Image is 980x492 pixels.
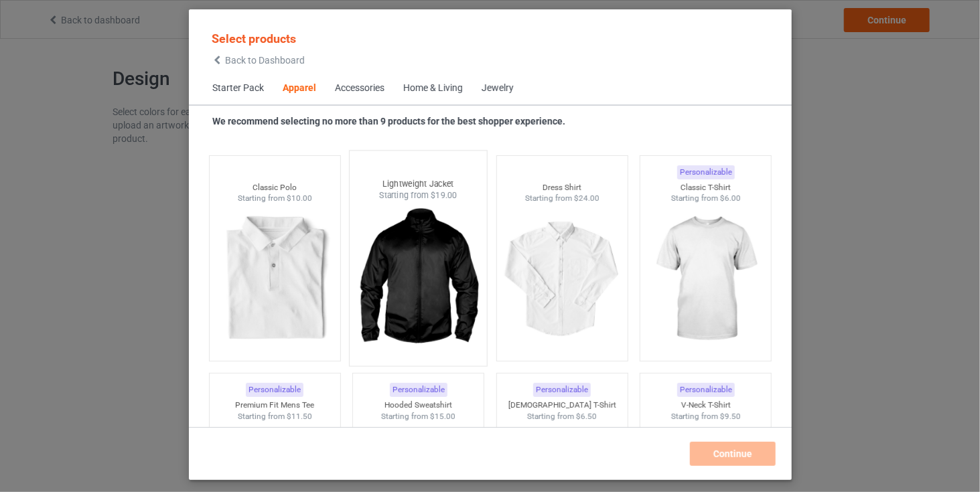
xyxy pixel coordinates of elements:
div: Starting from [640,411,771,422]
div: Dress Shirt [496,182,627,193]
span: $6.50 [576,412,597,421]
img: regular.jpg [646,204,766,354]
span: $15.00 [430,412,456,421]
span: Back to Dashboard [225,55,305,66]
div: Lightweight Jacket [350,178,487,189]
span: $9.50 [719,412,740,421]
div: Premium Fit Mens Tee [209,400,340,411]
div: Classic T-Shirt [640,182,771,193]
div: Personalizable [677,383,734,397]
div: Starting from [496,193,627,204]
span: $11.50 [286,412,311,421]
div: Apparel [283,82,316,95]
div: Hooded Sweatshirt [353,400,484,411]
div: Personalizable [533,383,591,397]
div: Starting from [496,411,627,422]
div: Starting from [209,193,340,204]
div: Home & Living [403,82,463,95]
div: Starting from [640,193,771,204]
div: Jewelry [482,82,514,95]
span: Select products [212,31,296,46]
div: Personalizable [389,383,447,397]
div: V-Neck T-Shirt [640,400,771,411]
div: Starting from [350,189,487,201]
span: $6.00 [719,193,740,203]
div: Starting from [353,411,484,422]
span: Starter Pack [203,72,273,104]
img: regular.jpg [502,204,622,354]
img: regular.jpg [214,204,334,354]
div: [DEMOGRAPHIC_DATA] T-Shirt [496,400,627,411]
span: $24.00 [573,193,599,203]
div: Personalizable [246,383,303,397]
span: $19.00 [431,190,458,200]
div: Accessories [335,82,384,95]
span: $10.00 [286,193,311,203]
div: Personalizable [677,165,734,179]
div: Starting from [209,411,340,422]
div: Classic Polo [209,182,340,193]
img: regular.jpg [355,201,481,359]
strong: We recommend selecting no more than 9 products for the best shopper experience. [212,116,565,127]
